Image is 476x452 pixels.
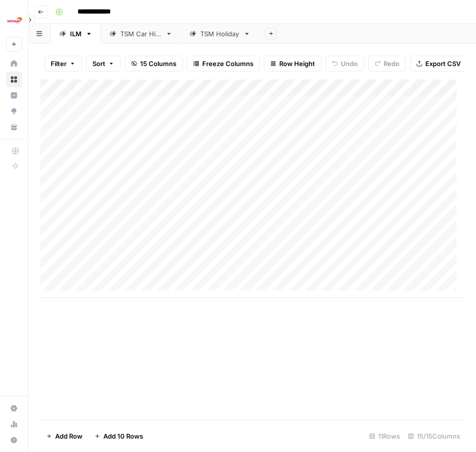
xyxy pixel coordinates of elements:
[202,59,253,69] span: Freeze Columns
[70,29,81,39] div: ILM
[341,59,358,69] span: Undo
[125,56,183,72] button: 15 Columns
[40,428,88,444] button: Add Row
[279,59,315,69] span: Row Height
[88,428,149,444] button: Add 10 Rows
[365,428,404,444] div: 11 Rows
[404,428,464,444] div: 15/15 Columns
[368,56,406,72] button: Redo
[92,59,105,69] span: Sort
[51,59,67,69] span: Filter
[44,56,82,72] button: Filter
[181,24,259,44] a: TSM Holiday
[6,56,22,72] a: Home
[55,431,82,441] span: Add Row
[120,29,161,39] div: TSM Car Hire
[86,56,121,72] button: Sort
[325,56,364,72] button: Undo
[6,400,22,416] a: Settings
[200,29,239,39] div: TSM Holiday
[410,56,467,72] button: Export CSV
[6,87,22,103] a: Insights
[6,103,22,119] a: Opportunities
[264,56,321,72] button: Row Height
[6,432,22,448] button: Help + Support
[6,119,22,135] a: Your Data
[103,431,143,441] span: Add 10 Rows
[140,59,176,69] span: 15 Columns
[101,24,181,44] a: TSM Car Hire
[425,59,461,69] span: Export CSV
[6,72,22,87] a: Browse
[6,416,22,432] a: Usage
[6,8,22,33] button: Workspace: Ice Travel Group
[384,59,399,69] span: Redo
[51,24,101,44] a: ILM
[6,11,24,29] img: Ice Travel Group Logo
[187,56,260,72] button: Freeze Columns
